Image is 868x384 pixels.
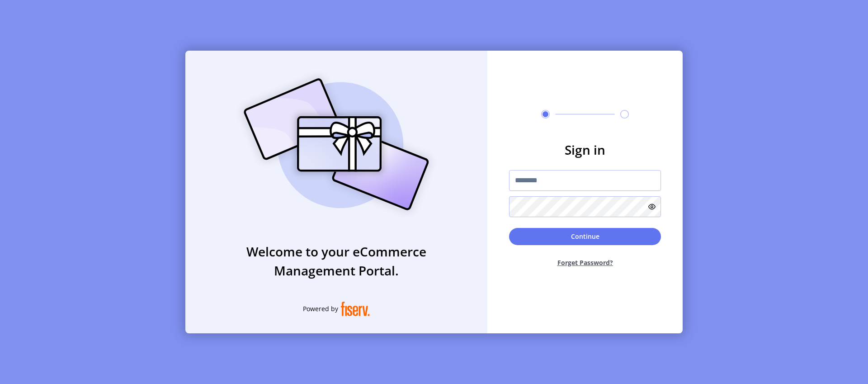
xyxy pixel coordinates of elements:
[303,304,338,313] span: Powered by
[509,251,661,275] button: Forget Password?
[509,228,661,245] button: Continue
[185,242,487,280] h3: Welcome to your eCommerce Management Portal.
[509,140,661,159] h3: Sign in
[230,68,443,220] img: card_Illustration.svg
